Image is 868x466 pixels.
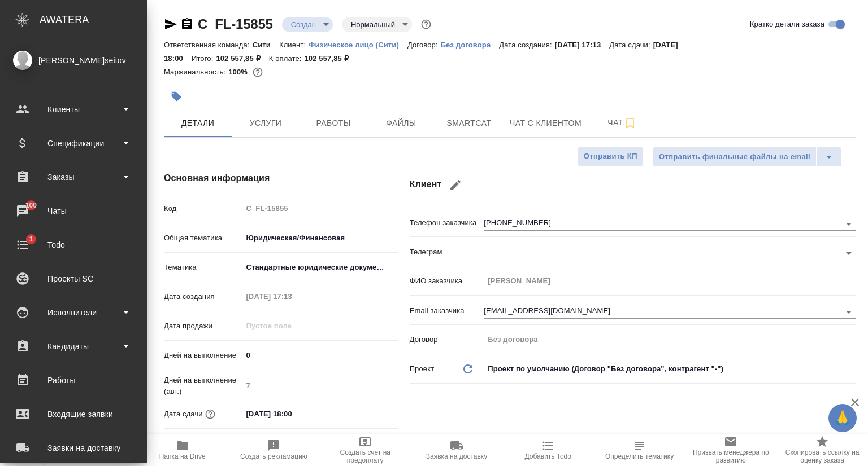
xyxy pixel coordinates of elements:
button: Создан [288,20,319,29]
input: Пустое поле [242,200,398,217]
button: Скопировать ссылку на оценку заказа [776,434,868,466]
div: Проект по умолчанию (Договор "Без договора", контрагент "-") [484,359,856,379]
p: Общая тематика [164,232,242,244]
span: Отправить КП [584,150,637,163]
button: Добавить Todo [502,434,594,466]
button: Если добавить услуги и заполнить их объемом, то дата рассчитается автоматически [203,407,218,421]
span: 100 [19,200,44,211]
a: Входящие заявки [3,400,144,428]
div: Заявки на доставку [8,439,138,456]
span: Услуги [238,116,293,130]
p: 102 557,85 ₽ [304,54,357,63]
a: Проекты SC [3,265,144,293]
span: Детали [171,116,225,130]
a: 100Чаты [3,197,144,225]
div: Юридическая/Финансовая [242,228,398,248]
button: Отправить финальные файлы на email [653,147,817,167]
button: Папка на Drive [137,434,228,466]
div: Входящие заявки [8,406,138,423]
p: Договор [410,334,484,345]
input: Пустое поле [484,331,856,348]
button: Создать счет на предоплату [319,434,411,466]
button: Скопировать ссылку [180,17,194,31]
span: Файлы [374,116,428,130]
div: Спецификации [8,135,138,152]
button: Доп статусы указывают на важность/срочность заказа [419,17,433,32]
p: Дата сдачи [164,408,203,420]
span: Создать счет на предоплату [326,449,404,464]
span: Скопировать ссылку на оценку заказа [783,449,861,464]
button: Open [841,216,857,232]
span: Заявка на доставку [426,452,487,460]
p: 100% [228,68,250,76]
p: Код [164,203,242,214]
input: ✎ Введи что-нибудь [242,406,341,422]
p: Дней на выполнение (авт.) [164,375,242,397]
button: Создать рекламацию [228,434,320,466]
p: Сити [253,41,279,49]
span: Smartcat [442,116,496,130]
p: Дата создания: [499,41,554,49]
p: Маржинальность: [164,68,228,76]
p: Без договора [441,41,500,49]
span: Создать рекламацию [240,452,307,460]
p: ФИО заказчика [410,275,484,287]
button: Скопировать ссылку для ЯМессенджера [164,17,177,31]
a: Заявки на доставку [3,434,144,462]
div: AWATERA [40,8,147,31]
span: Определить тематику [605,452,674,460]
span: 1 [22,234,40,245]
p: Дней на выполнение [164,350,242,361]
div: Работы [8,372,138,389]
button: Отправить КП [578,147,644,166]
p: Телеграм [410,247,484,258]
button: Open [841,245,857,261]
h4: Клиент [410,172,856,199]
h4: Основная информация [164,172,364,185]
input: Пустое поле [242,377,398,394]
div: Создан [282,17,333,32]
a: C_FL-15855 [198,16,273,32]
div: split button [653,147,842,167]
a: Без договора [441,39,500,49]
input: Пустое поле [242,288,341,305]
span: Работы [306,116,361,130]
button: 🙏 [828,404,857,432]
p: Договор: [407,41,441,49]
div: Исполнители [8,304,138,321]
div: Клиенты [8,101,138,118]
p: Дата создания [164,291,242,302]
button: Добавить тэг [164,84,189,109]
input: Пустое поле [484,272,856,289]
span: Кратко детали заказа [750,19,824,30]
div: Проекты SC [8,270,138,287]
p: К оплате: [269,54,305,63]
span: Добавить Todo [525,452,571,460]
p: Проект [410,363,435,375]
div: Заказы [8,169,138,186]
div: Кандидаты [8,338,138,355]
p: Ответственная команда: [164,41,253,49]
p: Физическое лицо (Сити) [309,41,407,49]
p: Телефон заказчика [410,217,484,228]
a: 1Todo [3,231,144,259]
p: Тематика [164,262,242,273]
div: Создан [342,17,412,32]
div: Стандартные юридические документы, договоры, уставы [242,258,398,277]
p: Дата продажи [164,320,242,332]
span: Чат с клиентом [510,116,581,130]
button: Определить тематику [594,434,685,466]
span: Призвать менеджера по развитию [692,449,770,464]
a: Физическое лицо (Сити) [309,39,407,49]
input: ✎ Введи что-нибудь [242,347,398,363]
span: Папка на Drive [159,452,206,460]
p: 102 557,85 ₽ [216,54,268,63]
div: Todo [8,236,138,253]
a: Работы [3,366,144,394]
div: Чаты [8,203,138,219]
svg: Подписаться [623,116,637,130]
input: Пустое поле [242,318,341,334]
p: Итого: [192,54,216,63]
p: Клиент: [279,41,309,49]
p: Email заказчика [410,305,484,316]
